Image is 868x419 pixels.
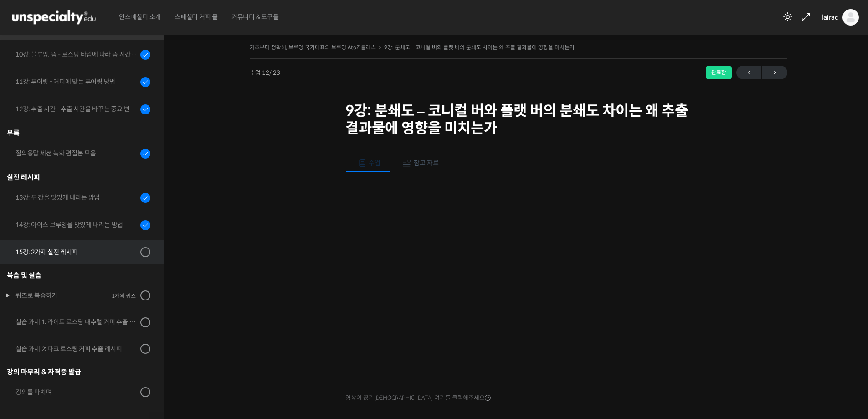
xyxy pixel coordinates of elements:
div: 10강: 블루밍, 뜸 - 로스팅 타입에 따라 뜸 시간을 다르게 해야 하는 이유 [15,49,138,59]
div: 퀴즈로 복습하기 [15,290,109,300]
div: 부록 [7,127,150,139]
div: 1개의 퀴즈 [112,291,136,300]
div: 13강: 두 잔을 맛있게 내리는 방법 [15,192,138,202]
div: 완료함 [706,66,732,79]
div: 질의응답 세션 녹화 편집본 모음 [15,148,138,158]
span: 참고 자료 [414,159,439,167]
span: ← [736,67,761,79]
a: 기초부터 정확히, 브루잉 국가대표의 브루잉 AtoZ 클래스 [250,44,376,51]
div: 강의 마무리 & 자격증 발급 [7,366,150,378]
span: → [762,67,787,79]
a: 홈 [3,289,60,312]
div: 실전 레시피 [7,171,150,183]
span: 수업 12 [250,70,280,76]
span: / 23 [269,69,280,77]
a: 다음→ [762,66,787,79]
div: 15강: 2가지 실전 레시피 [15,247,138,257]
span: 설정 [141,303,152,310]
span: 수업 [369,159,380,167]
span: lairac [822,13,838,21]
a: 9강: 분쇄도 – 코니컬 버와 플랫 버의 분쇄도 차이는 왜 추출 결과물에 영향을 미치는가 [384,44,575,51]
div: 강의를 마치며 [15,387,138,397]
div: 12강: 추출 시간 - 추출 시간을 바꾸는 중요 변수 파헤치기 [15,104,138,114]
div: 11강: 푸어링 - 커피에 맞는 푸어링 방법 [15,77,138,87]
div: 실습 과제 2: 다크 로스팅 커피 추출 레시피 [15,344,138,354]
span: 홈 [29,303,34,310]
div: 실습 과제 1: 라이트 로스팅 내추럴 커피 추출 레시피 [15,317,138,327]
a: 대화 [60,289,118,312]
a: ←이전 [736,66,761,79]
div: 14강: 아이스 브루잉을 맛있게 내리는 방법 [15,220,138,230]
a: 설정 [118,289,175,312]
span: 영상이 끊기[DEMOGRAPHIC_DATA] 여기를 클릭해주세요 [345,394,491,402]
h1: 9강: 분쇄도 – 코니컬 버와 플랫 버의 분쇄도 차이는 왜 추출 결과물에 영향을 미치는가 [345,102,692,137]
div: 복습 및 실습 [7,269,150,281]
span: 대화 [83,303,94,310]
